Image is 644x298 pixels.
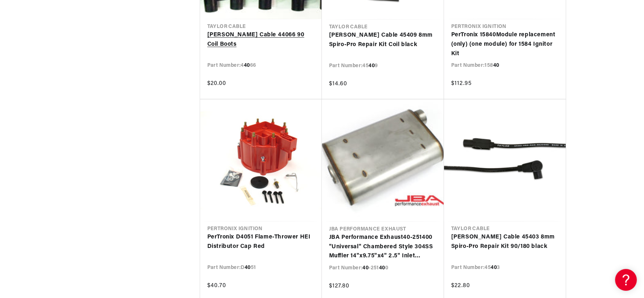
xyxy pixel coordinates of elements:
[207,30,315,49] a: [PERSON_NAME] Cable 44066 90 Coil Boots
[451,233,558,251] a: [PERSON_NAME] Cable 45403 8mm Spiro-Pro Repair Kit 90/180 black
[451,30,558,58] a: PerTronix 15840Module replacement (only) (one module) for 1584 Ignitor Kit
[207,233,315,251] a: PerTronix D4051 Flame-Thrower HEI Distributor Cap Red
[329,31,437,49] a: [PERSON_NAME] Cable 45409 8mm Spiro-Pro Repair Kit Coil black
[329,233,437,261] a: JBA Performance Exhaust40-251400 "Universal" Chambered Style 304SS Muffler 14"x9.75"x4" 2.5" Inle...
